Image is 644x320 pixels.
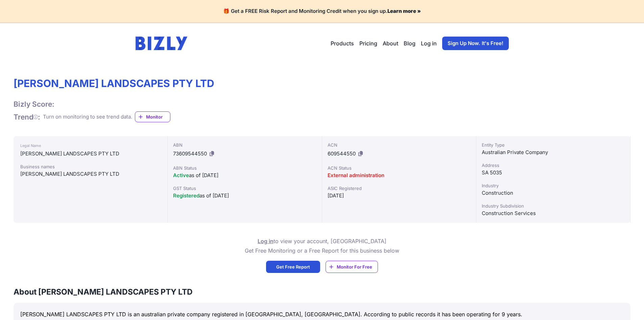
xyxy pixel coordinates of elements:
span: 73609544550 [173,150,207,157]
div: Construction [482,189,625,197]
a: Log in [258,238,273,244]
div: Construction Services [482,209,625,217]
h1: Bizly Score: [14,100,54,109]
div: Business names [20,163,161,170]
span: Monitor [146,113,170,120]
div: [DATE] [328,192,471,200]
a: Sign Up Now. It's Free! [442,37,509,50]
button: Products [331,39,354,47]
h3: About [PERSON_NAME] LANDSCAPES PTY LTD [14,286,630,297]
h1: Trend : [14,112,40,122]
p: [PERSON_NAME] LANDSCAPES PTY LTD is an australian private company registered in [GEOGRAPHIC_DATA]... [20,310,624,319]
span: Monitor For Free [337,263,372,270]
div: ACN [328,142,471,148]
div: GST Status [173,185,316,192]
div: Australian Private Company [482,148,625,156]
div: as of [DATE] [173,171,316,179]
div: Entity Type [482,142,625,148]
a: Learn more » [387,8,421,14]
a: About [383,39,398,47]
a: Pricing [359,39,377,47]
a: Monitor For Free [326,261,378,273]
div: Industry [482,182,625,189]
span: External administration [328,172,384,178]
p: to view your account, [GEOGRAPHIC_DATA] Get Free Monitoring or a Free Report for this business below [245,236,399,255]
div: ASIC Registered [328,185,471,192]
div: [PERSON_NAME] LANDSCAPES PTY LTD [20,150,161,158]
div: ABN Status [173,165,316,171]
div: ACN Status [328,165,471,171]
span: 609544550 [328,150,356,157]
div: Legal Name [20,142,161,150]
a: Log in [421,39,437,47]
div: as of [DATE] [173,192,316,200]
a: Blog [404,39,415,47]
a: Get Free Report [266,261,320,273]
div: ABN [173,142,316,148]
a: Monitor [135,111,170,122]
div: [PERSON_NAME] LANDSCAPES PTY LTD [20,170,161,178]
div: Turn on monitoring to see trend data. [43,113,132,121]
span: Registered [173,192,199,199]
div: SA 5035 [482,169,625,177]
h4: 🎁 Get a FREE Risk Report and Monitoring Credit when you sign up. [8,8,636,15]
div: Address [482,162,625,169]
h1: [PERSON_NAME] LANDSCAPES PTY LTD [14,77,214,89]
span: Get Free Report [276,263,310,270]
span: Active [173,172,189,178]
div: Industry Subdivision [482,202,625,209]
